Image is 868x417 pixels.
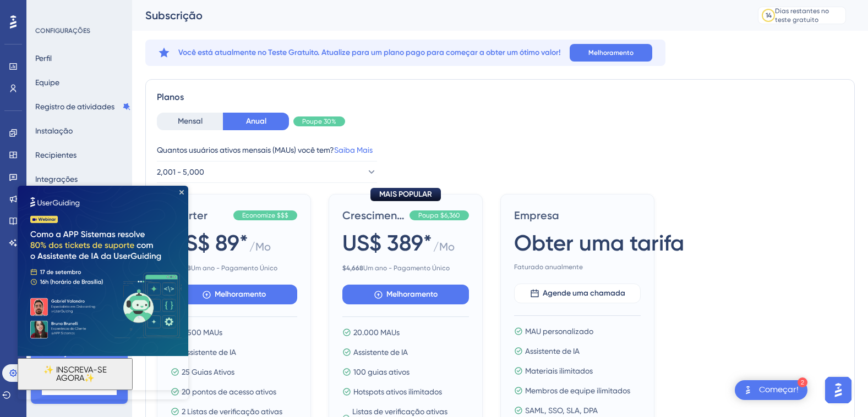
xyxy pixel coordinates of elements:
[157,91,843,104] div: Planos
[741,383,755,397] img: texto alternativo de imagem do iniciador
[525,344,580,358] span: Assistente de IA
[342,264,363,272] b: $4,668
[157,165,204,179] span: 2,001 - 5,000
[525,384,630,397] span: Membros de equipe ilimitados
[182,365,234,379] span: 25 Guias Ativos
[35,145,77,165] button: Recipientes
[242,211,288,220] span: Economize $$$
[353,326,400,339] span: 20.000 MAUs
[171,208,229,223] span: Starter
[215,288,266,301] span: Melhoramento
[178,46,561,59] span: Você está atualmente no Teste Gratuito. Atualize para um plano pago para começar a obter um ótimo...
[353,365,410,379] span: 100 guias ativos
[735,380,807,400] div: Abra o Get Started! Lista de verificação, módulos restantes: 2
[353,346,408,359] span: Assistente de IA
[35,48,52,68] button: Perfil
[353,385,442,398] span: Hotspots ativos ilimitados
[145,8,730,23] div: Subscrição
[302,117,336,126] span: Poupe 30%
[171,264,297,273] span: Um ano - Pagamento Único
[162,4,166,9] div: Fechar visualização
[386,288,438,301] span: Melhoramento
[35,121,73,141] button: Instalação
[157,143,843,157] div: Quantos usuários ativos mensais (MAUs) você tem?
[35,169,78,189] button: Integrações
[157,161,377,183] button: 2,001 - 5,000
[157,113,223,130] button: Mensal
[433,239,455,259] span: /
[342,264,469,273] span: Um ano - Pagamento Único
[514,208,641,223] span: Empresa
[525,364,593,377] span: Materiais ilimitados
[525,404,598,417] span: SAML, SSO, SLA, DPA
[766,11,772,20] div: 14
[182,326,222,339] span: 2.500 MAUs
[334,146,373,154] a: Saiba Mais
[418,211,460,220] span: Poupa $6,360
[182,346,236,359] span: Assistente de IA
[525,325,593,338] span: MAU personalizado
[342,227,432,258] span: US$ 389*
[370,188,441,201] div: MAIS POPULAR
[255,240,271,253] font: Mo
[514,283,641,303] button: Agende uma chamada
[35,97,131,116] button: Registro de atividades
[543,287,625,300] span: Agende uma chamada
[514,263,641,271] span: Faturado anualmente
[223,113,289,130] button: Anual
[775,7,842,24] div: Dias restantes no teste gratuito
[35,26,124,35] div: CONFIGURAÇÕES
[342,208,405,223] span: Crescimento
[342,285,469,304] button: Melhoramento
[171,227,248,258] span: US$ 89*
[35,73,59,92] button: Equipe
[798,377,807,387] div: 2
[249,239,271,259] span: /
[514,227,684,258] span: Obter uma tarifa
[171,285,297,304] button: Melhoramento
[570,44,652,62] button: Melhoramento
[439,240,455,253] font: Mo
[35,100,114,113] font: Registro de atividades
[759,384,799,396] div: Começar!
[588,48,634,57] span: Melhoramento
[182,385,276,398] span: 20 pontos de acesso ativos
[822,374,855,407] iframe: UserGuiding AI Assistant Launcher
